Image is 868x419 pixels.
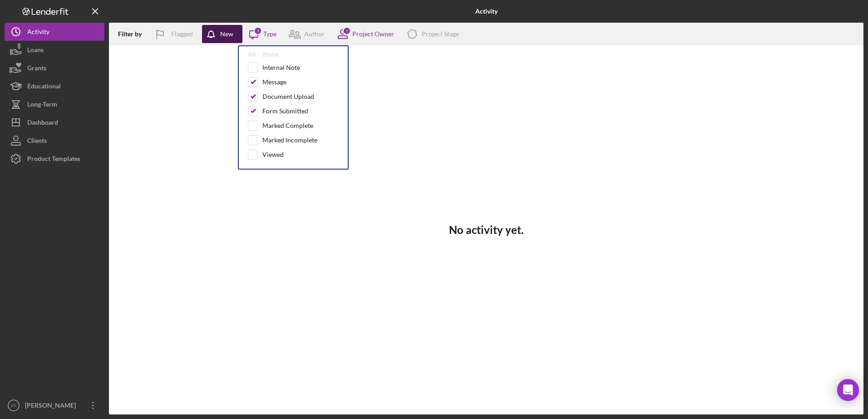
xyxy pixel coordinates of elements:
div: Project Stage [422,30,459,38]
button: Clients [5,132,104,150]
div: Project Owner [352,30,394,38]
div: Open Intercom Messenger [837,379,859,401]
div: Dashboard [27,113,58,134]
div: Educational [27,77,61,97]
div: Activity [27,23,49,43]
div: 1 [343,27,351,35]
button: VT[PERSON_NAME] [5,396,104,414]
div: Flagged [171,25,193,43]
div: Marked Complete [262,122,313,129]
h3: No activity yet. [449,224,523,236]
button: Dashboard [5,113,104,132]
button: Educational [5,77,104,95]
div: Form Submitted [262,107,308,115]
div: Author [304,30,325,38]
button: Grants [5,59,104,77]
div: Marked Incomplete [262,136,317,144]
button: Activity [5,23,104,41]
button: New [202,25,242,43]
div: None [263,51,278,58]
div: Message [262,78,286,86]
div: New [220,25,233,43]
div: Viewed [262,151,284,158]
button: Long-Term [5,95,104,113]
div: Product Templates [27,150,80,170]
button: Flagged [148,25,202,43]
div: 3 [254,27,262,35]
div: Clients [27,132,47,152]
text: VT [11,403,16,408]
b: Activity [475,8,498,15]
button: Loans [5,41,104,59]
div: [PERSON_NAME] [23,396,82,417]
div: Loans [27,41,44,61]
div: Grants [27,59,46,79]
div: Internal Note [262,64,300,71]
div: Filter by [118,30,148,38]
div: Type [263,30,276,38]
div: All [248,51,256,58]
div: Document Upload [262,93,314,100]
button: Product Templates [5,150,104,168]
div: Long-Term [27,95,57,116]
